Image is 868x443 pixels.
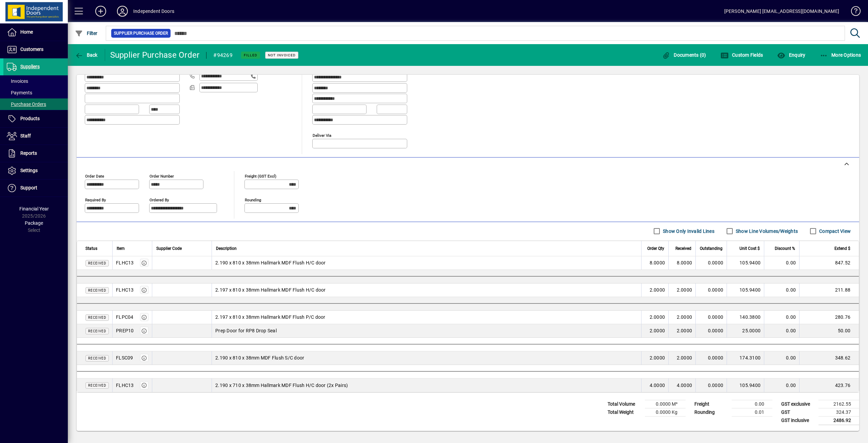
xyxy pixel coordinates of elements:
[156,245,182,252] span: Supplier Code
[216,245,237,252] span: Description
[133,6,174,17] div: Independent Doors
[88,356,106,360] span: Received
[764,379,799,392] td: 0.00
[85,197,106,202] mat-label: Required by
[3,87,68,98] a: Payments
[764,283,799,297] td: 0.00
[799,324,859,338] td: 50.00
[3,24,68,41] a: Home
[116,382,134,389] div: FLHC13
[215,259,326,266] span: 2.190 x 810 x 38mm Hallmark MDF Flush H/C door
[313,133,331,137] mat-label: Deliver via
[150,173,174,178] mat-label: Order number
[3,98,68,110] a: Purchase Orders
[7,78,28,84] span: Invoices
[778,408,818,416] td: GST
[668,324,695,338] td: 2.0000
[727,324,764,338] td: 25.0000
[724,6,839,17] div: [PERSON_NAME] [EMAIL_ADDRESS][DOMAIN_NAME]
[799,379,859,392] td: 423.76
[19,206,49,211] span: Financial Year
[691,408,732,416] td: Rounding
[88,289,106,292] span: Received
[695,311,727,324] td: 0.0000
[799,283,859,297] td: 211.88
[604,408,645,416] td: Total Weight
[645,400,686,408] td: 0.0000 M³
[215,287,326,293] span: 2.197 x 810 x 38mm Hallmark MDF Flush H/C door
[764,351,799,365] td: 0.00
[604,400,645,408] td: Total Volume
[3,162,68,179] a: Settings
[88,384,106,387] span: Received
[90,5,112,17] button: Add
[20,64,40,69] span: Suppliers
[641,351,668,365] td: 2.0000
[88,316,106,319] span: Received
[3,75,68,87] a: Invoices
[721,52,763,58] span: Custom Fields
[734,228,798,235] label: Show Line Volumes/Weights
[20,168,38,173] span: Settings
[641,379,668,392] td: 4.0000
[732,408,772,416] td: 0.01
[662,52,706,58] span: Documents (0)
[764,256,799,270] td: 0.00
[244,53,257,57] span: Filled
[727,311,764,324] td: 140.3800
[777,52,805,58] span: Enquiry
[727,379,764,392] td: 105.9400
[116,259,134,266] div: FLHC13
[700,245,723,252] span: Outstanding
[764,311,799,324] td: 0.00
[68,49,105,61] app-page-header-button: Back
[799,256,859,270] td: 847.52
[20,116,40,121] span: Products
[116,314,134,320] div: FLPC04
[818,49,863,61] button: More Options
[695,379,727,392] td: 0.0000
[834,245,850,252] span: Extend $
[3,128,68,145] a: Staff
[117,245,125,252] span: Item
[846,1,860,23] a: Knowledge Base
[695,351,727,365] td: 0.0000
[73,27,99,39] button: Filter
[668,283,695,297] td: 2.0000
[3,41,68,58] a: Customers
[668,311,695,324] td: 2.0000
[7,90,32,95] span: Payments
[668,256,695,270] td: 8.0000
[764,324,799,338] td: 0.00
[88,261,106,265] span: Received
[85,173,104,178] mat-label: Order date
[775,49,807,61] button: Enquiry
[215,327,277,334] span: Prep Door for RP8 Drop Seal
[695,283,727,297] td: 0.0000
[20,133,31,139] span: Staff
[727,256,764,270] td: 105.9400
[739,245,760,252] span: Unit Cost $
[727,283,764,297] td: 105.9400
[695,324,727,338] td: 0.0000
[25,220,43,226] span: Package
[268,53,296,57] span: Not Invoiced
[73,49,99,61] button: Back
[641,311,668,324] td: 2.0000
[727,351,764,365] td: 174.3100
[778,416,818,425] td: GST inclusive
[660,49,708,61] button: Documents (0)
[20,185,37,190] span: Support
[3,110,68,127] a: Products
[213,50,233,61] div: #94269
[641,324,668,338] td: 2.0000
[116,327,134,334] div: PREP10
[116,287,134,293] div: FLHC13
[20,29,33,35] span: Home
[215,314,325,320] span: 2.197 x 810 x 38mm Hallmark MDF Flush P/C door
[778,400,818,408] td: GST exclusive
[85,245,97,252] span: Status
[75,31,98,36] span: Filter
[110,50,200,60] div: Supplier Purchase Order
[719,49,765,61] button: Custom Fields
